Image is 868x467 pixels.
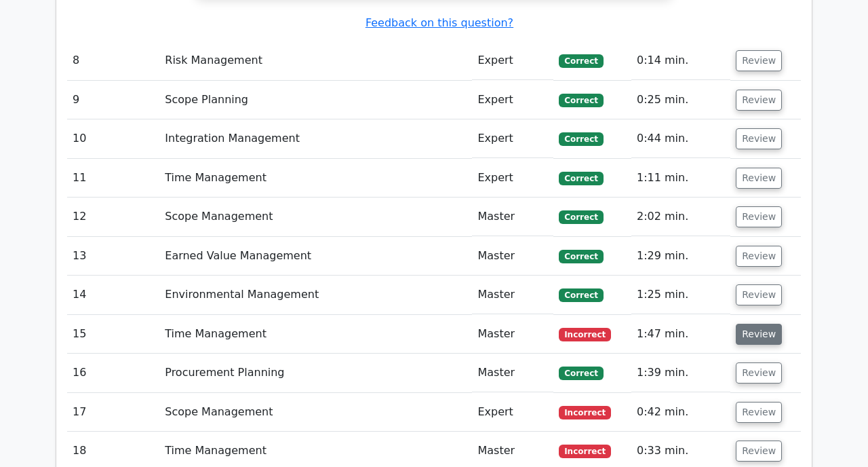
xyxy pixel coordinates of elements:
button: Review [736,362,782,384]
td: Expert [472,41,553,80]
button: Review [736,402,782,423]
td: Master [472,315,553,354]
span: Correct [559,367,603,380]
td: Time Management [159,315,472,354]
span: Correct [559,250,603,263]
td: Scope Planning [159,81,472,119]
td: 1:29 min. [631,237,730,276]
td: Master [472,354,553,392]
td: 17 [67,393,159,432]
td: 13 [67,237,159,276]
td: Master [472,276,553,314]
a: Feedback on this question? [366,16,513,29]
td: 8 [67,41,159,80]
button: Review [736,441,782,462]
td: Environmental Management [159,276,472,314]
button: Review [736,206,782,227]
td: 15 [67,315,159,354]
td: Scope Management [159,198,472,236]
button: Review [736,128,782,149]
button: Review [736,50,782,71]
td: Integration Management [159,119,472,158]
td: Risk Management [159,41,472,80]
td: Expert [472,119,553,158]
td: Time Management [159,159,472,198]
td: Procurement Planning [159,354,472,392]
td: 0:42 min. [631,393,730,432]
td: 2:02 min. [631,198,730,236]
button: Review [736,284,782,305]
td: 0:44 min. [631,119,730,158]
td: 1:39 min. [631,354,730,392]
td: 1:11 min. [631,159,730,198]
button: Review [736,90,782,111]
td: 0:25 min. [631,81,730,119]
span: Incorrect [559,406,611,419]
td: 14 [67,276,159,314]
td: Expert [472,159,553,198]
td: 0:14 min. [631,41,730,80]
span: Correct [559,288,603,302]
td: 1:47 min. [631,315,730,354]
span: Correct [559,172,603,185]
td: 10 [67,119,159,158]
span: Correct [559,94,603,107]
button: Review [736,324,782,345]
td: 11 [67,159,159,198]
button: Review [736,246,782,267]
td: Expert [472,393,553,432]
span: Incorrect [559,445,611,458]
td: 1:25 min. [631,276,730,314]
td: Scope Management [159,393,472,432]
span: Correct [559,132,603,146]
button: Review [736,168,782,189]
td: 16 [67,354,159,392]
td: Earned Value Management [159,237,472,276]
span: Correct [559,54,603,68]
span: Incorrect [559,328,611,341]
td: Expert [472,81,553,119]
span: Correct [559,210,603,224]
td: 12 [67,198,159,236]
td: Master [472,198,553,236]
td: Master [472,237,553,276]
td: 9 [67,81,159,119]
